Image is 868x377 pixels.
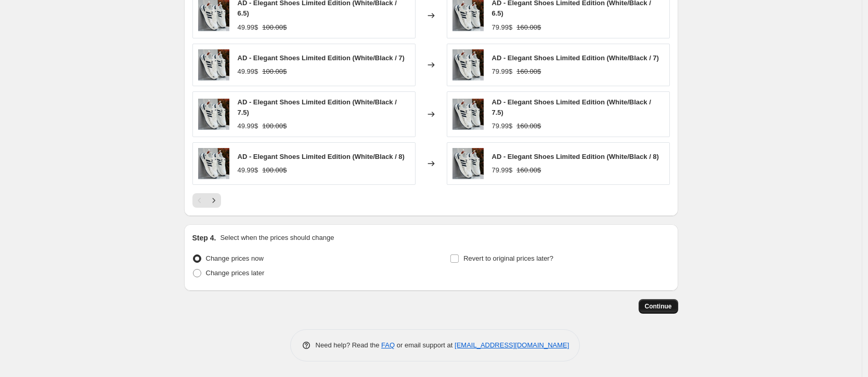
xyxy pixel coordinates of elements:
div: 49.99$ [238,121,258,131]
div: 79.99$ [492,22,513,33]
span: Need help? Read the [316,341,382,349]
button: Continue [639,299,678,314]
img: 4e40018301e917a44489e034eb3e11fb_80x.webp [198,148,229,179]
div: 49.99$ [238,22,258,33]
img: 4e40018301e917a44489e034eb3e11fb_80x.webp [452,148,484,179]
strike: 160.00$ [516,66,541,77]
div: 79.99$ [492,165,513,176]
strike: 100.00$ [262,66,287,77]
strike: 160.00$ [516,165,541,176]
div: 79.99$ [492,66,513,77]
span: AD - Elegant Shoes Limited Edition (White/Black / 7.5) [492,98,651,116]
img: 4e40018301e917a44489e034eb3e11fb_80x.webp [452,99,484,130]
strike: 160.00$ [516,121,541,131]
a: FAQ [381,341,395,349]
p: Select when the prices should change [220,233,334,243]
div: 49.99$ [238,165,258,176]
img: 4e40018301e917a44489e034eb3e11fb_80x.webp [452,49,484,80]
img: 4e40018301e917a44489e034eb3e11fb_80x.webp [198,99,229,130]
span: AD - Elegant Shoes Limited Edition (White/Black / 7.5) [238,98,397,116]
strike: 100.00$ [262,121,287,131]
img: 4e40018301e917a44489e034eb3e11fb_80x.webp [198,49,229,80]
a: [EMAIL_ADDRESS][DOMAIN_NAME] [455,341,569,349]
span: AD - Elegant Shoes Limited Edition (White/Black / 7) [492,54,659,62]
span: AD - Elegant Shoes Limited Edition (White/Black / 8) [238,153,405,160]
strike: 160.00$ [516,22,541,33]
div: 49.99$ [238,66,258,77]
span: Change prices now [206,254,264,262]
span: Change prices later [206,269,265,277]
span: or email support at [395,341,455,349]
nav: Pagination [192,193,221,208]
span: AD - Elegant Shoes Limited Edition (White/Black / 7) [238,54,405,62]
span: Revert to original prices later? [463,254,553,262]
span: Continue [645,302,672,311]
span: AD - Elegant Shoes Limited Edition (White/Black / 8) [492,153,659,160]
h2: Step 4. [192,233,216,243]
div: 79.99$ [492,121,513,131]
strike: 100.00$ [262,22,287,33]
strike: 100.00$ [262,165,287,176]
button: Next [206,193,221,208]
